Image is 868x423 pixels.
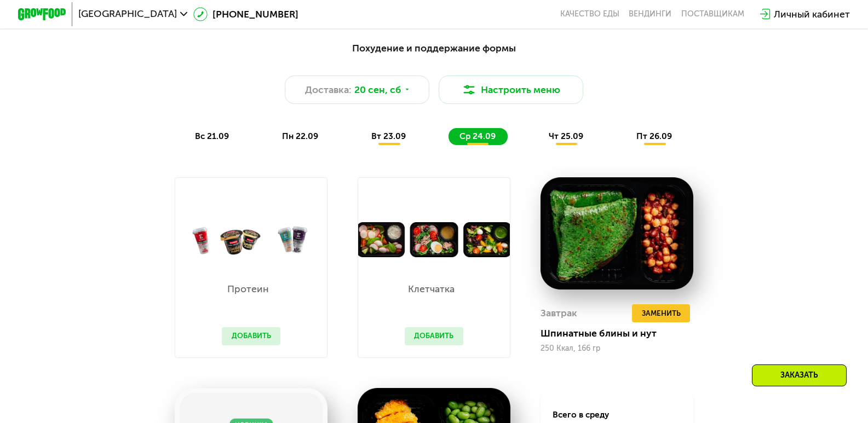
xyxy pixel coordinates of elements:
[560,9,619,19] a: Качество еды
[752,364,847,386] div: Заказать
[371,131,406,141] span: вт 23.09
[77,41,791,56] div: Похудение и поддержание формы
[632,304,690,322] button: Заменить
[459,131,496,141] span: ср 24.09
[354,83,401,97] span: 20 сен, сб
[774,7,850,21] div: Личный кабинет
[629,9,671,19] a: Вендинги
[541,304,577,322] div: Завтрак
[549,131,583,141] span: чт 25.09
[642,308,681,320] span: Заменить
[193,7,298,21] a: [PHONE_NUMBER]
[636,131,672,141] span: пт 26.09
[222,285,274,294] p: Протеин
[222,327,280,345] button: Добавить
[681,9,744,19] div: поставщикам
[405,327,463,345] button: Добавить
[405,285,457,294] p: Клетчатка
[195,131,229,141] span: вс 21.09
[305,83,352,97] span: Доставка:
[541,327,703,339] div: Шпинатные блины и нут
[541,344,693,353] div: 250 Ккал, 166 гр
[439,76,583,105] button: Настроить меню
[78,9,177,19] span: [GEOGRAPHIC_DATA]
[282,131,318,141] span: пн 22.09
